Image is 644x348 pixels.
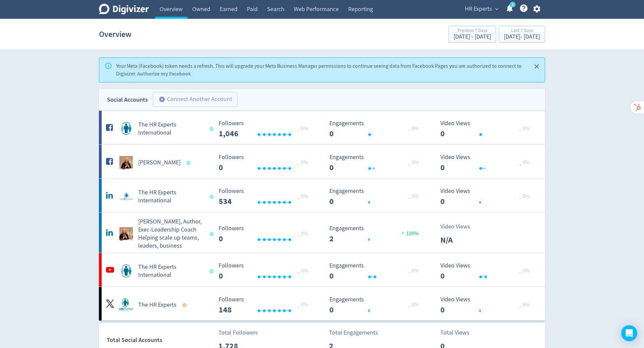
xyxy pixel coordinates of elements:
span: _ 0% [297,267,308,274]
span: _ 0% [408,159,419,166]
span: Data last synced: 16 Sep 2025, 11:02pm (AEST) [210,269,215,273]
div: Social Accounts [107,95,148,105]
span: _ 0% [519,193,530,200]
span: _ 0% [519,125,530,132]
svg: Followers --- [215,225,316,243]
svg: Video Views 0 [437,120,538,138]
span: _ 0% [408,301,419,308]
h5: [PERSON_NAME] [138,159,180,167]
svg: Followers --- [215,262,316,280]
div: [DATE] - [DATE] [504,34,540,40]
p: Total Followers [218,328,258,337]
svg: Followers --- [215,188,316,206]
span: Data last synced: 17 Sep 2025, 6:01am (AEST) [210,195,215,199]
span: _ 0% [297,125,308,132]
svg: Video Views 0 [437,296,538,314]
a: Authorize my Facebook [137,70,191,77]
svg: Video Views 0 [437,262,538,280]
img: The HR Experts International undefined [119,190,133,203]
span: _ 0% [297,193,308,200]
svg: Video Views 0 [437,188,538,206]
svg: Engagements 2 [326,225,427,243]
img: Vanessa Giannos, Author, Exec-Leadership Coach Helping scale up teams, leaders, business undefined [119,227,133,241]
img: Vanessa Giannos undefined [119,156,133,169]
div: Total Social Accounts [107,335,214,345]
h1: Overview [99,23,131,45]
button: Close [531,61,542,72]
div: Your Meta (Facebook) token needs a refresh. This will upgrade your Meta Business Manager permissi... [116,60,526,80]
svg: Engagements 0 [326,262,427,280]
h5: [PERSON_NAME], Author, Exec-Leadership Coach Helping scale up teams, leaders, business [138,218,204,250]
span: expand_more [494,6,500,12]
span: _ 0% [519,301,530,308]
img: The HR Experts International undefined [119,264,133,278]
img: The HR Experts undefined [119,298,133,312]
div: [DATE] - [DATE] [453,34,491,40]
svg: Video Views 0 [437,154,538,172]
h5: The HR Experts International [138,121,204,137]
span: add_circle [159,96,165,103]
span: _ 0% [297,230,308,237]
span: HR Experts [465,4,492,14]
div: Open Intercom Messenger [621,325,637,341]
span: Data last synced: 16 Sep 2025, 11:02pm (AEST) [210,127,215,131]
p: Total Engagements [329,328,378,337]
svg: Engagements 0 [326,296,427,314]
svg: Engagements 0 [326,154,427,172]
img: positive-performance.svg [399,230,406,235]
a: The HR Experts International undefinedThe HR Experts International Followers --- _ 0% Followers 5... [99,179,545,212]
a: Vanessa Giannos undefined[PERSON_NAME] Followers --- _ 0% Followers 0 Engagements 0 Engagements 0... [99,145,545,178]
svg: Engagements 0 [326,120,427,138]
img: The HR Experts International undefined [119,122,133,136]
svg: Followers --- [215,154,316,172]
span: Data last synced: 19 Apr 2023, 2:52pm (AEST) [183,303,189,307]
div: Last 7 Days [504,28,540,34]
button: Last 7 Days[DATE]- [DATE] [499,26,545,43]
a: The HR Experts International undefinedThe HR Experts International Followers --- _ 0% Followers 1... [99,111,545,144]
span: Data last synced: 17 Sep 2025, 6:01am (AEST) [210,232,215,236]
span: _ 0% [408,267,419,274]
button: HR Experts [463,4,500,14]
span: _ 0% [297,301,308,308]
h5: The HR Experts International [138,263,204,279]
svg: Followers --- [215,120,316,138]
a: Connect Another Account [148,93,237,107]
button: Previous 7 Days[DATE] - [DATE] [448,26,496,43]
p: Total Views [440,328,479,337]
span: _ 0% [408,125,419,132]
p: N/A [440,234,479,246]
a: Vanessa Giannos, Author, Exec-Leadership Coach Helping scale up teams, leaders, business undefine... [99,212,545,253]
text: 5 [512,2,514,7]
span: 100% [399,230,419,237]
span: _ 0% [408,193,419,200]
span: _ 0% [519,267,530,274]
h5: The HR Experts International [138,189,204,205]
a: 5 [510,2,516,7]
a: The HR Experts International undefinedThe HR Experts International Followers --- _ 0% Followers 0... [99,253,545,287]
span: _ 0% [297,159,308,166]
a: The HR Experts undefinedThe HR Experts Followers --- _ 0% Followers 148 Engagements 0 Engagements... [99,287,545,320]
svg: Followers --- [215,296,316,314]
span: _ 0% [519,159,530,166]
div: Previous 7 Days [453,28,491,34]
svg: Engagements 0 [326,188,427,206]
button: Connect Another Account [153,92,237,107]
p: Video Views [440,222,479,231]
span: Data last synced: 17 Sep 2025, 3:02am (AEST) [187,161,193,165]
h5: The HR Experts [138,301,176,309]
